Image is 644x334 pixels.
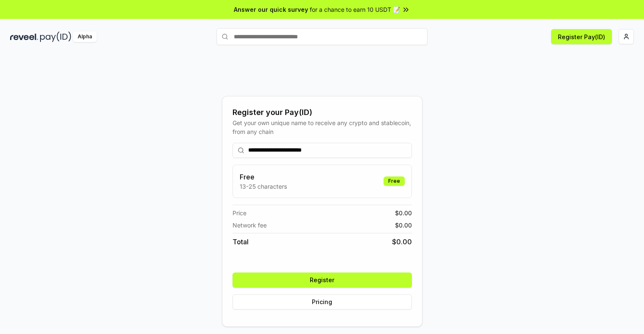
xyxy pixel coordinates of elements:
[233,118,412,136] div: Get your own unique name to receive any crypto and stablecoin, from any chain
[233,237,249,247] span: Total
[392,237,412,247] span: $ 0.00
[395,221,412,230] span: $ 0.00
[395,208,412,217] span: $ 0.00
[10,32,38,42] img: reveel_dark
[234,5,308,14] span: Answer our quick survey
[233,294,412,310] button: Pricing
[233,208,246,217] span: Price
[40,32,71,42] img: pay_id
[240,172,287,182] h3: Free
[73,32,97,42] div: Alpha
[310,5,400,14] span: for a chance to earn 10 USDT 📝
[233,273,412,288] button: Register
[233,221,267,230] span: Network fee
[233,107,412,118] div: Register your Pay(ID)
[384,176,405,186] div: Free
[240,182,287,191] p: 13-25 characters
[551,29,612,44] button: Register Pay(ID)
